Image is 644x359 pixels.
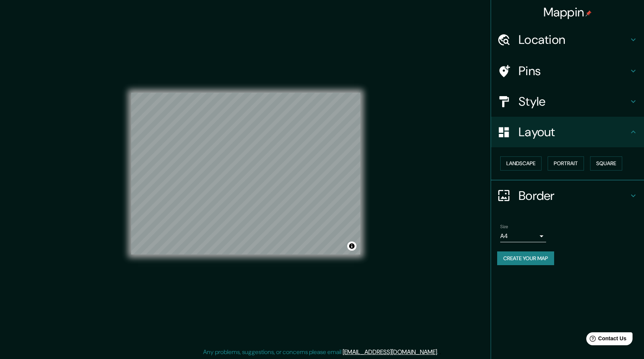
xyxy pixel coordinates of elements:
[576,329,636,351] iframe: Help widget launcher
[585,10,592,16] img: pin-icon.png
[491,117,644,147] div: Layout
[491,24,644,55] div: Location
[519,32,629,47] h4: Location
[500,156,542,171] button: Landscape
[131,93,360,254] canvas: Map
[438,348,439,357] div: .
[491,56,644,86] div: Pins
[500,230,546,242] div: A4
[543,5,592,20] h4: Mappin
[203,348,438,357] p: Any problems, suggestions, or concerns please email .
[491,180,644,211] div: Border
[519,63,629,79] h4: Pins
[590,156,622,171] button: Square
[497,251,554,266] button: Create your map
[519,94,629,109] h4: Style
[519,124,629,140] h4: Layout
[491,86,644,117] div: Style
[519,188,629,203] h4: Border
[347,241,356,251] button: Toggle attribution
[500,223,508,230] label: Size
[439,348,441,357] div: .
[548,156,584,171] button: Portrait
[343,348,437,356] a: [EMAIL_ADDRESS][DOMAIN_NAME]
